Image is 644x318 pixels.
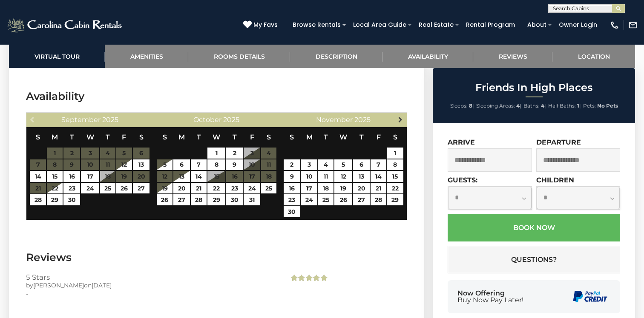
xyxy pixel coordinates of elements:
label: Children [536,176,574,184]
img: White-1-2.png [6,17,124,34]
a: 19 [157,183,172,194]
a: 28 [371,194,386,205]
span: Pets: [583,102,596,109]
a: Availability [382,45,473,68]
a: Location [552,45,635,68]
h3: Availability [26,89,407,104]
span: Thursday [359,133,364,141]
label: Arrive [448,138,475,146]
a: 1 [387,148,403,159]
a: 15 [47,171,63,182]
li: | [476,100,521,111]
a: 9 [284,171,300,182]
a: 17 [301,183,318,194]
span: [PERSON_NAME] [33,281,84,289]
a: 30 [226,194,243,205]
a: 28 [30,194,46,205]
a: 25 [318,194,333,205]
a: Browse Rentals [288,18,345,31]
a: 9 [226,159,243,170]
span: [DATE] [92,281,112,289]
a: Next [395,114,406,125]
a: Rental Program [462,18,519,31]
span: Saturday [267,133,271,141]
a: 31 [244,194,260,205]
a: 8 [387,159,403,170]
a: 2 [284,159,300,170]
a: 22 [387,183,403,194]
a: 30 [63,194,80,205]
span: Thursday [233,133,237,141]
span: Saturday [139,133,144,141]
a: 24 [244,183,260,194]
a: 6 [353,159,370,170]
a: 3 [301,159,318,170]
span: My Favs [253,20,278,29]
span: Wednesday [86,133,94,141]
a: Amenities [105,45,188,68]
a: 26 [157,194,172,205]
a: 29 [207,194,225,205]
span: Tuesday [324,133,328,141]
a: 11 [318,171,333,182]
span: Saturday [393,133,397,141]
a: 12 [334,171,352,182]
strong: 4 [516,102,520,109]
img: mail-regular-white.png [628,20,638,30]
a: 16 [63,171,80,182]
a: Description [290,45,382,68]
a: Rooms Details [188,45,290,68]
strong: 4 [541,102,544,109]
a: 22 [207,183,225,194]
span: Tuesday [197,133,201,141]
span: Buy Now Pay Later! [457,297,523,304]
a: 6 [173,159,190,170]
li: | [548,100,581,111]
li: | [450,100,474,111]
label: Departure [536,138,581,146]
a: 13 [353,171,370,182]
span: Friday [122,133,126,141]
button: Questions? [448,246,620,273]
a: 13 [173,171,190,182]
a: 19 [334,183,352,194]
a: 1 [207,148,225,159]
a: 29 [47,194,63,205]
div: Now Offering [457,290,523,304]
a: 24 [81,183,99,194]
a: 29 [387,194,403,205]
strong: 1 [577,102,579,109]
label: Guests: [448,176,477,184]
a: 5 [157,159,172,170]
span: Sleeping Areas: [476,102,515,109]
a: About [523,18,551,31]
a: 16 [284,183,300,194]
span: November [316,116,353,124]
a: 27 [133,183,149,194]
h3: 5 Stars [26,273,276,281]
a: 13 [133,159,149,170]
a: 18 [318,183,333,194]
a: 17 [81,171,99,182]
button: Book Now [448,214,620,241]
a: 27 [173,194,190,205]
a: 7 [371,159,386,170]
a: 26 [116,183,132,194]
a: 27 [353,194,370,205]
a: 20 [173,183,190,194]
a: 21 [191,183,207,194]
span: Monday [52,133,58,141]
a: 14 [371,171,386,182]
a: My Favs [243,20,280,30]
a: 12 [116,159,132,170]
span: Baths: [523,102,540,109]
li: | [523,100,546,111]
a: 5 [334,159,352,170]
span: September [61,116,101,124]
span: Tuesday [70,133,74,141]
span: Sunday [163,133,167,141]
a: 15 [387,171,403,182]
a: Owner Login [555,18,601,31]
a: 7 [191,159,207,170]
a: 25 [100,183,115,194]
